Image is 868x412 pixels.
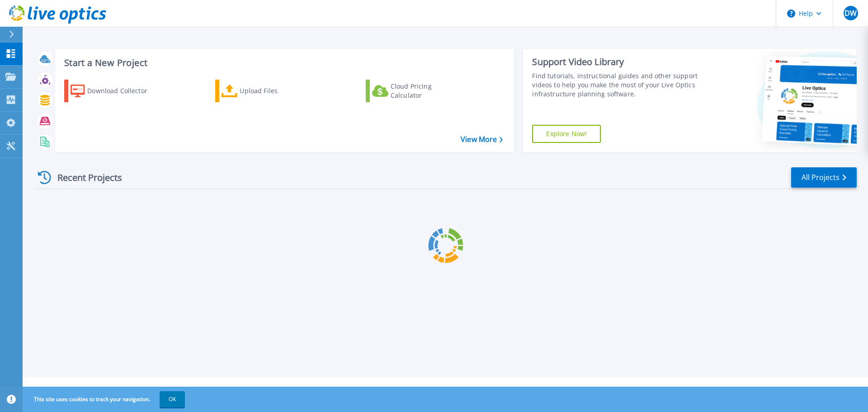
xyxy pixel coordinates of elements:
a: Upload Files [215,80,316,102]
span: DW [844,9,857,17]
div: Support Video Library [532,56,702,68]
a: View More [461,135,503,144]
a: Cloud Pricing Calculator [366,80,467,102]
div: Find tutorials, instructional guides and other support videos to help you make the most of your L... [532,71,702,99]
div: Recent Projects [35,166,134,189]
span: This site uses cookies to track your navigation. [25,391,185,407]
a: All Projects [791,167,857,188]
div: Upload Files [240,82,312,100]
a: Explore Now! [532,125,601,143]
div: Cloud Pricing Calculator [391,82,463,100]
div: Download Collector [87,82,160,100]
a: Download Collector [64,80,165,102]
button: OK [160,391,185,407]
h3: Start a New Project [64,58,503,68]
